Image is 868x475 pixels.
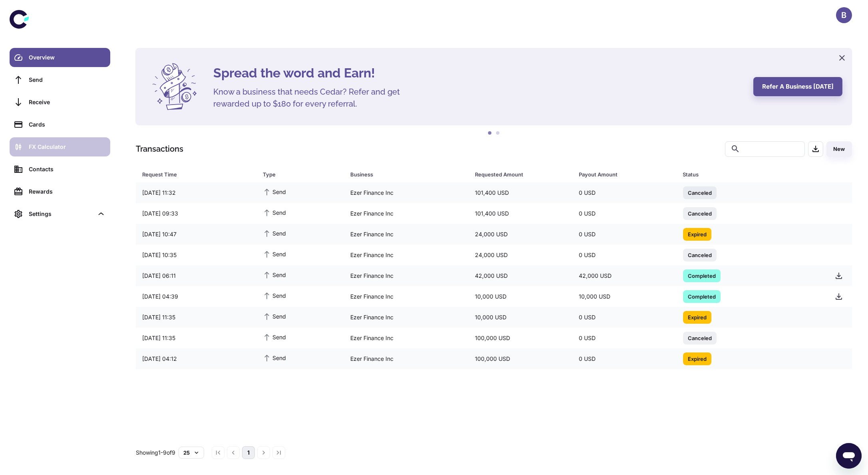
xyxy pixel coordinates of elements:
[344,185,469,200] div: Ezer Finance Inc
[29,75,105,84] div: Send
[263,353,286,362] span: Send
[494,129,502,137] button: 2
[469,227,572,242] div: 24,000 USD
[579,169,673,180] span: Payout Amount
[683,251,717,259] span: Canceled
[572,289,676,304] div: 10,000 USD
[469,331,572,346] div: 100,000 USD
[263,187,286,196] span: Send
[344,310,469,325] div: Ezer Finance Inc
[572,247,676,263] div: 0 USD
[29,120,105,129] div: Cards
[29,165,105,174] div: Contacts
[10,160,110,179] a: Contacts
[344,206,469,221] div: Ezer Finance Inc
[572,310,676,325] div: 0 USD
[683,271,721,279] span: Completed
[10,48,110,67] a: Overview
[344,247,469,263] div: Ezer Finance Inc
[136,206,256,221] div: [DATE] 09:33
[836,443,862,469] iframe: Button to launch messaging window
[344,227,469,242] div: Ezer Finance Inc
[683,169,819,180] span: Status
[683,334,717,342] span: Canceled
[263,169,330,180] div: Type
[579,169,663,180] div: Payout Amount
[142,169,253,180] span: Request Time
[344,268,469,283] div: Ezer Finance Inc
[475,169,559,180] div: Requested Amount
[136,289,256,304] div: [DATE] 04:39
[136,268,256,283] div: [DATE] 06:11
[683,313,711,321] span: Expired
[469,268,572,283] div: 42,000 USD
[10,137,110,156] a: FX Calculator
[29,187,105,196] div: Rewards
[263,270,286,279] span: Send
[10,93,110,112] a: Receive
[136,331,256,346] div: [DATE] 11:35
[683,188,717,196] span: Canceled
[136,448,175,457] p: Showing 1-9 of 9
[344,289,469,304] div: Ezer Finance Inc
[469,351,572,366] div: 100,000 USD
[10,115,110,134] a: Cards
[179,447,204,459] button: 25
[136,310,256,325] div: [DATE] 11:35
[29,98,105,107] div: Receive
[572,206,676,221] div: 0 USD
[213,86,413,110] h5: Know a business that needs Cedar? Refer and get rewarded up to $180 for every referral.
[572,268,676,283] div: 42,000 USD
[263,332,286,341] span: Send
[486,129,494,137] button: 1
[136,227,256,242] div: [DATE] 10:47
[683,209,717,217] span: Canceled
[211,446,286,459] nav: pagination navigation
[263,169,341,180] span: Type
[136,185,256,200] div: [DATE] 11:32
[263,291,286,300] span: Send
[469,185,572,200] div: 101,400 USD
[683,292,721,300] span: Completed
[29,142,105,151] div: FX Calculator
[263,312,286,321] span: Send
[572,185,676,200] div: 0 USD
[10,204,110,224] div: Settings
[29,210,93,218] div: Settings
[263,249,286,258] span: Send
[469,310,572,325] div: 10,000 USD
[469,206,572,221] div: 101,400 USD
[469,247,572,263] div: 24,000 USD
[475,169,569,180] span: Requested Amount
[263,229,286,238] span: Send
[136,143,183,155] h1: Transactions
[344,351,469,366] div: Ezer Finance Inc
[136,247,256,263] div: [DATE] 10:35
[836,7,852,23] button: B
[10,70,110,89] a: Send
[142,169,243,180] div: Request Time
[683,354,711,362] span: Expired
[572,351,676,366] div: 0 USD
[683,230,711,238] span: Expired
[213,63,744,83] h4: Spread the word and Earn!
[242,446,255,459] button: page 1
[136,351,256,366] div: [DATE] 04:12
[344,331,469,346] div: Ezer Finance Inc
[29,53,105,62] div: Overview
[683,169,808,180] div: Status
[572,331,676,346] div: 0 USD
[753,77,842,96] button: Refer a business [DATE]
[572,227,676,242] div: 0 USD
[10,182,110,201] a: Rewards
[263,208,286,217] span: Send
[826,141,852,157] button: New
[469,289,572,304] div: 10,000 USD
